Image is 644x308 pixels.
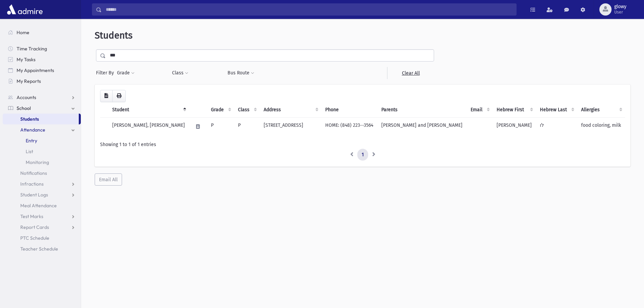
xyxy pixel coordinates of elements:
th: Allergies: activate to sort column ascending [577,102,625,118]
div: Showing 1 to 1 of 1 entries [100,141,625,148]
button: Email All [95,173,122,186]
a: Notifications [3,168,81,179]
span: Time Tracking [17,46,47,52]
span: Attendance [20,127,45,133]
a: Students [3,114,79,124]
span: Notifications [20,170,47,176]
a: My Appointments [3,65,81,76]
span: Students [20,116,39,122]
th: Grade: activate to sort column ascending [207,102,234,118]
span: My Tasks [17,56,35,63]
button: Bus Route [227,67,255,79]
button: Grade [117,67,135,79]
a: Student Logs [3,189,81,200]
th: Hebrew First: activate to sort column ascending [493,102,536,118]
span: Students [95,30,133,41]
th: Class: activate to sort column ascending [234,102,260,118]
span: Entry [26,138,37,144]
a: Report Cards [3,222,81,233]
span: Accounts [17,94,36,100]
button: CSV [100,90,113,102]
span: My Reports [17,78,41,84]
a: Infractions [3,179,81,189]
td: [PERSON_NAME] [493,117,536,136]
span: Meal Attendance [20,203,57,209]
span: Monitoring [26,159,49,165]
a: My Reports [3,76,81,87]
span: Filter By [96,69,117,76]
button: Class [172,67,189,79]
a: List [3,146,81,157]
a: 1 [357,149,368,161]
input: Search [102,3,516,16]
span: User [614,9,626,15]
th: Hebrew Last: activate to sort column ascending [536,102,577,118]
td: [PERSON_NAME], [PERSON_NAME] [108,117,189,136]
th: Student: activate to sort column descending [108,102,189,118]
img: AdmirePro [5,3,44,16]
th: Email: activate to sort column ascending [467,102,493,118]
a: PTC Schedule [3,233,81,243]
span: Report Cards [20,224,49,230]
a: Entry [3,135,81,146]
th: Address: activate to sort column ascending [260,102,321,118]
span: PTC Schedule [20,235,49,241]
span: School [17,105,31,111]
a: Home [3,27,81,38]
span: Home [17,29,29,35]
a: Clear All [387,67,434,79]
span: glowy [614,4,626,9]
td: HOME: (848) 223--3564 [321,117,377,136]
th: Phone [321,102,377,118]
a: Test Marks [3,211,81,222]
a: My Tasks [3,54,81,65]
span: Test Marks [20,213,43,219]
span: Infractions [20,181,44,187]
th: Parents [377,102,467,118]
td: P [207,117,234,136]
td: food coloring, milk [577,117,625,136]
a: Monitoring [3,157,81,168]
td: לו [536,117,577,136]
td: P [234,117,260,136]
a: Accounts [3,92,81,103]
a: Meal Attendance [3,200,81,211]
td: [STREET_ADDRESS] [260,117,321,136]
span: Teacher Schedule [20,246,58,252]
span: Student Logs [20,192,48,198]
span: My Appointments [17,67,54,73]
a: Time Tracking [3,43,81,54]
button: Print [112,90,126,102]
a: School [3,103,81,114]
a: Attendance [3,124,81,135]
span: List [26,148,33,155]
a: Teacher Schedule [3,243,81,254]
td: [PERSON_NAME] and [PERSON_NAME] [377,117,467,136]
